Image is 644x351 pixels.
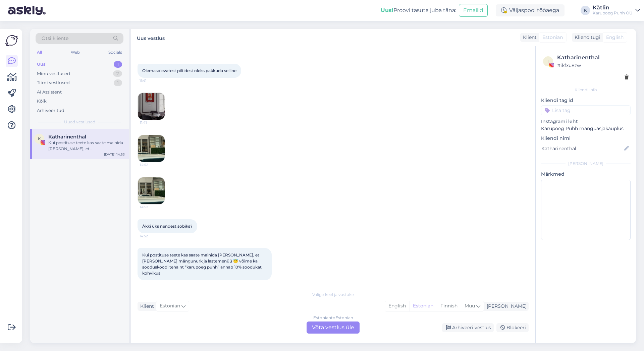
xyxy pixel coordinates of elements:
span: 14:52 [140,162,165,167]
div: English [385,301,409,311]
img: Attachment [138,135,165,162]
div: [PERSON_NAME] [484,303,527,310]
span: 11:41 [140,120,165,125]
div: Klient [520,34,537,41]
div: Blokeeri [496,323,529,332]
span: 14:52 [140,204,165,210]
div: Finnish [437,301,461,311]
span: Estonian [160,302,180,310]
div: [PERSON_NAME] [541,161,631,167]
span: Kui postituse teete kas saate mainida [PERSON_NAME], et [PERSON_NAME] mängunurk ja lastemenüü 😇 v... [142,252,263,276]
img: Attachment [138,93,165,120]
div: Arhiveeritud [37,107,64,114]
span: English [606,34,624,41]
span: Estonian [542,34,563,41]
div: Socials [107,48,123,57]
div: 1 [114,79,122,86]
span: Äkki üks nendest sobiks? [142,224,193,229]
div: AI Assistent [37,89,62,96]
div: Katharinenthal [557,54,629,62]
span: 14:52 [140,234,165,239]
p: Kliendi nimi [541,135,631,142]
a: KätlinKarupoeg Puhh OÜ [593,5,640,16]
div: Proovi tasuta juba täna: [381,6,456,14]
div: Kätlin [593,5,633,10]
input: Lisa tag [541,105,631,115]
div: Estonian [409,301,437,311]
div: Kui postituse teete kas saate mainida [PERSON_NAME], et [PERSON_NAME] mängunurk ja lastemenüü 😇 v... [48,140,125,152]
p: Kliendi tag'id [541,97,631,104]
span: K [38,136,41,141]
div: 2 [113,70,122,77]
span: Uued vestlused [64,119,95,125]
span: 11:41 [140,78,165,83]
span: Otsi kliente [42,35,68,42]
img: Askly Logo [5,34,18,47]
span: 14:53 [140,281,165,286]
div: Minu vestlused [37,70,70,77]
input: Lisa nimi [541,145,623,152]
div: [DATE] 14:53 [104,152,125,157]
span: Katharinenthal [48,134,86,140]
img: Attachment [138,177,165,204]
span: Olemasolevatest piltidest oleks pakkuda selline [142,68,236,73]
div: 1 [114,61,122,68]
label: Uus vestlus [137,33,165,42]
div: Kliendi info [541,87,631,93]
p: Karupoeg Puhh mänguasjakauplus [541,125,631,132]
div: Karupoeg Puhh OÜ [593,10,633,16]
div: All [36,48,43,57]
div: # ikfxu8zw [557,62,629,69]
span: i [547,59,549,64]
p: Instagrami leht [541,118,631,125]
div: Tiimi vestlused [37,79,70,86]
div: Estonian to Estonian [313,315,353,321]
div: K [581,6,590,15]
div: Uus [37,61,46,68]
div: Web [69,48,81,57]
div: Võta vestlus üle [307,321,360,334]
div: Klienditugi [572,34,600,41]
div: Väljaspool tööaega [496,4,565,16]
b: Uus! [381,7,393,13]
div: Valige keel ja vastake [138,292,529,298]
span: Muu [465,303,475,309]
div: Kõik [37,98,47,105]
div: Klient [138,303,154,310]
p: Märkmed [541,171,631,178]
div: Arhiveeri vestlus [442,323,494,332]
button: Emailid [459,4,488,17]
